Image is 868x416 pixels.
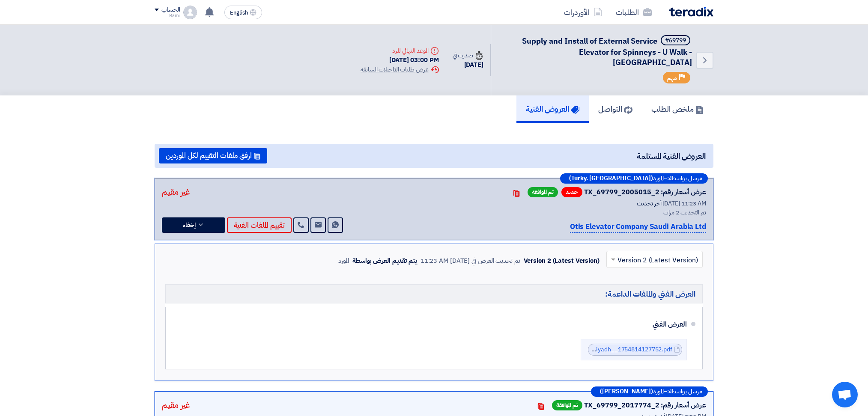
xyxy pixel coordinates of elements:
span: جديد [561,187,582,197]
span: [DATE] 11:23 AM [662,199,706,208]
p: Otis Elevator Company Saudi Arabia Ltd [570,221,706,233]
div: المورد [338,256,349,266]
span: مهم [667,74,677,82]
div: عرض أسعار رقم: TX_69799_2017774_2 [584,400,706,410]
div: عرض أسعار رقم: TX_69799_2005015_2 [584,187,706,197]
h5: ملخص الطلب [651,104,704,114]
img: Teradix logo [669,7,713,17]
a: الأوردرات [557,2,609,22]
span: العرض الفني والملفات الداعمة: [605,289,695,299]
div: – [560,173,708,184]
span: مرسل بواسطة: [667,389,702,395]
h5: Supply and Install of External Service Elevator for Spinneys - U Walk - Riyadh [501,35,692,68]
div: غير مقيم [162,398,190,411]
button: إخفاء [162,217,225,233]
div: Rami [155,13,180,18]
span: English [230,10,248,16]
a: ملخص الطلب [642,95,713,123]
a: التواصل [589,95,642,123]
span: Supply and Install of External Service Elevator for Spinneys - U Walk - [GEOGRAPHIC_DATA] [522,35,692,68]
span: أخر تحديث [637,199,661,208]
div: Version 2 (Latest Version) [524,256,600,266]
img: profile_test.png [183,6,197,19]
button: تقييم الملفات الفنية [227,217,292,233]
span: المورد [653,389,664,395]
div: [DATE] [453,60,483,70]
span: إخفاء [183,222,196,229]
button: ارفق ملفات التقييم لكل الموردين [159,148,267,163]
a: Open chat [832,382,858,407]
b: (Turky. [GEOGRAPHIC_DATA]) [569,175,653,181]
b: ([PERSON_NAME]) [600,389,653,395]
div: – [591,386,708,397]
span: المورد [653,175,664,181]
div: يتم تقديم العرض بواسطة [352,256,417,266]
div: عرض طلبات التاجيلات السابقه [361,65,438,74]
a: الطلبات [609,2,659,22]
button: English [224,6,262,19]
div: غير مقيم [162,185,190,198]
span: تم الموافقة [552,400,582,410]
a: NF_U_Walk__Riyadh__1754814127752.pdf [555,345,672,354]
div: الحساب [161,6,180,14]
span: العروض الفنية المستلمة [637,150,706,162]
div: صدرت في [453,51,483,60]
div: تم تحديث العرض في [DATE] 11:23 AM [421,256,520,266]
div: العرض الفني [183,314,687,335]
div: [DATE] 03:00 PM [361,55,438,65]
h5: العروض الفنية [526,104,579,114]
span: مرسل بواسطة: [667,175,702,181]
div: الموعد النهائي للرد [361,46,438,55]
div: تم التحديث 2 مرات [492,208,706,217]
span: تم الموافقة [528,187,558,197]
div: #69799 [665,38,686,44]
h5: التواصل [598,104,632,114]
a: العروض الفنية [516,95,589,123]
